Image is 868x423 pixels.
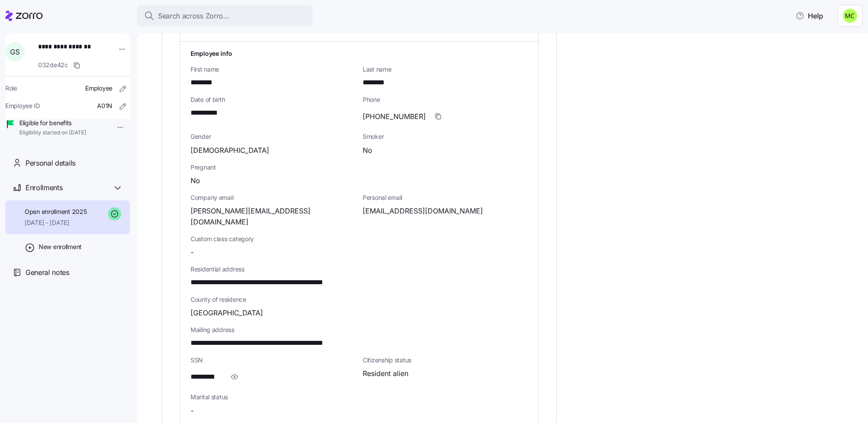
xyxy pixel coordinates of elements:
span: Residential address [191,265,528,274]
span: 032de42c [38,61,68,69]
span: Role [5,84,17,93]
span: Help [796,11,823,21]
span: Pregnant [191,163,528,172]
span: - [191,247,194,258]
span: Citizenship status [363,356,528,365]
img: fb6fbd1e9160ef83da3948286d18e3ea [843,9,857,23]
span: Eligible for benefits [19,119,86,127]
span: Employee [85,84,112,93]
span: No [191,175,200,186]
span: Phone [363,95,528,104]
span: [PHONE_NUMBER] [363,111,426,122]
span: Mailing address [191,325,528,334]
span: SSN [191,356,356,365]
span: - [191,405,194,416]
span: Personal email [363,193,528,202]
span: Smoker [363,132,528,141]
span: [DEMOGRAPHIC_DATA] [191,145,269,156]
span: Date of birth [191,95,356,104]
span: [EMAIL_ADDRESS][DOMAIN_NAME] [363,206,483,217]
span: Last name [363,65,528,74]
span: Company email [191,193,356,202]
span: First name [191,65,356,74]
span: New enrollment [39,242,82,251]
span: Employee ID [5,101,40,110]
span: [PERSON_NAME][EMAIL_ADDRESS][DOMAIN_NAME] [191,206,356,228]
span: General notes [25,267,69,278]
h1: Employee info [191,49,528,58]
button: Search across Zorro... [137,5,313,26]
span: Resident alien [363,368,408,379]
span: Personal details [25,158,76,169]
button: Help [789,7,830,25]
span: A01N [97,101,112,110]
span: Custom class category [191,235,356,243]
span: [DATE] - [DATE] [25,218,86,227]
span: [GEOGRAPHIC_DATA] [191,307,263,318]
span: Enrollments [25,182,62,193]
span: G S [10,48,19,55]
span: Open enrollment 2025 [25,207,86,216]
span: Search across Zorro... [158,11,229,22]
span: Marital status [191,393,356,401]
span: Eligibility started on [DATE] [19,129,86,137]
span: County of residence [191,295,528,304]
span: Gender [191,132,356,141]
span: No [363,145,372,156]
